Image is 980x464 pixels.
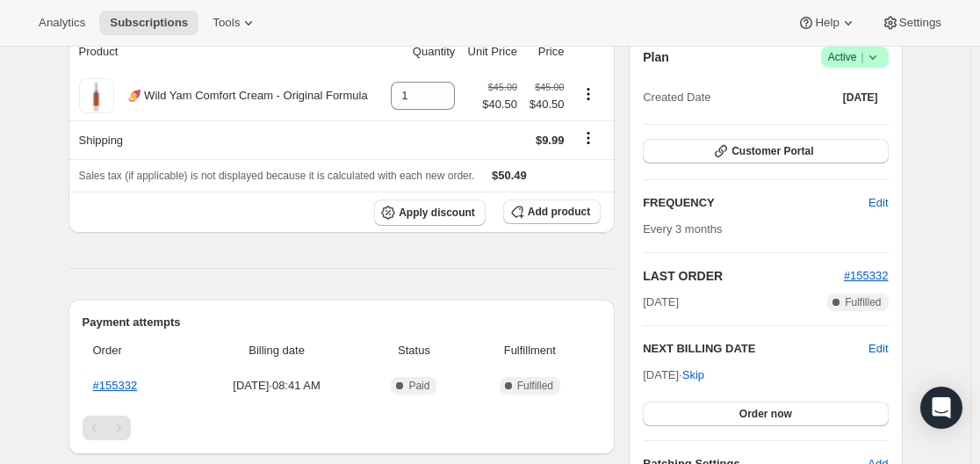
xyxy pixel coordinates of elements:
button: Add product [503,199,601,224]
span: Apply discount [399,206,475,220]
th: Unit Price [460,33,522,71]
th: Product [68,33,384,71]
button: Edit [868,340,888,358]
a: #155332 [844,269,889,282]
button: Customer Portal [643,139,888,163]
button: Shipping actions [574,128,602,148]
span: Fulfillment [470,342,591,359]
span: Customer Portal [731,144,813,158]
span: [DATE] · 08:41 AM [195,377,359,395]
span: [DATE] · [643,368,704,381]
button: #155332 [844,267,889,285]
div: Open Intercom Messenger [920,387,962,429]
nav: Pagination [83,416,602,440]
span: Add product [528,205,590,219]
button: Help [787,11,867,35]
span: Edit [868,194,888,212]
span: Active [828,48,882,66]
h2: Plan [643,48,669,66]
span: Paid [408,379,429,393]
button: Apply discount [374,199,486,226]
span: Subscriptions [110,16,188,30]
h2: FREQUENCY [643,194,868,212]
span: Tools [213,16,240,30]
h2: Payment attempts [83,314,602,331]
span: Billing date [195,342,359,359]
span: Settings [899,16,941,30]
img: product img [79,78,114,113]
span: $50.49 [492,169,527,182]
button: Skip [672,361,715,389]
button: Settings [871,11,952,35]
small: $45.00 [535,82,564,92]
button: Order now [643,402,888,426]
span: Fulfilled [845,295,881,309]
th: Order [83,331,190,370]
button: Product actions [574,84,602,104]
th: Price [522,33,570,71]
h2: LAST ORDER [643,267,844,285]
span: Order now [739,407,792,421]
h2: NEXT BILLING DATE [643,340,868,358]
span: Status [369,342,458,359]
span: [DATE] [643,294,679,311]
th: Quantity [383,33,460,71]
span: [DATE] [843,91,878,105]
small: $45.00 [488,82,517,92]
button: [DATE] [832,85,889,110]
span: Skip [682,366,704,384]
a: #155332 [93,379,138,392]
span: $40.50 [528,96,565,113]
span: Help [815,16,839,30]
button: Subscriptions [99,11,198,35]
span: Fulfilled [517,379,553,393]
div: 🍠 Wild Yam Comfort Cream - Original Formula [114,87,368,105]
span: $9.99 [536,134,565,147]
th: Shipping [68,120,384,159]
span: Every 3 months [643,222,722,236]
span: Sales tax (if applicable) is not displayed because it is calculated with each new order. [79,170,475,182]
span: Created Date [643,89,710,106]
span: Analytics [39,16,85,30]
button: Edit [858,189,898,217]
span: | [861,50,863,64]
span: $40.50 [482,96,517,113]
button: Analytics [28,11,96,35]
button: Tools [202,11,268,35]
